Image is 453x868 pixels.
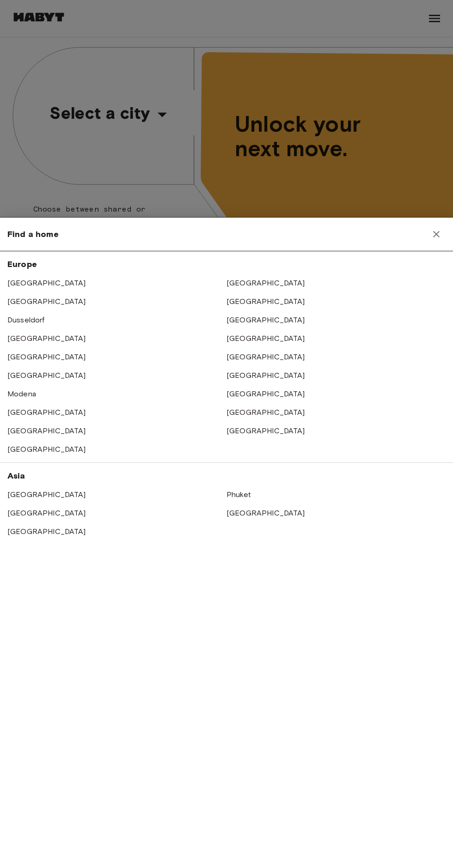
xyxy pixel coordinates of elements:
[226,279,305,287] a: [GEOGRAPHIC_DATA]
[7,389,36,398] a: Modena
[7,426,86,435] a: [GEOGRAPHIC_DATA]
[7,371,86,380] a: [GEOGRAPHIC_DATA]
[7,509,86,517] a: [GEOGRAPHIC_DATA]
[7,259,37,269] span: Europe
[7,352,86,361] a: [GEOGRAPHIC_DATA]
[226,334,305,343] a: [GEOGRAPHIC_DATA]
[226,509,305,517] a: [GEOGRAPHIC_DATA]
[7,279,86,287] a: [GEOGRAPHIC_DATA]
[7,229,59,240] span: Find a home
[7,490,86,499] a: [GEOGRAPHIC_DATA]
[7,408,86,417] a: [GEOGRAPHIC_DATA]
[7,471,25,481] span: Asia
[7,334,86,343] a: [GEOGRAPHIC_DATA]
[7,445,86,454] a: [GEOGRAPHIC_DATA]
[226,352,305,361] a: [GEOGRAPHIC_DATA]
[226,371,305,380] a: [GEOGRAPHIC_DATA]
[7,316,45,324] a: Dusseldorf
[226,426,305,435] a: [GEOGRAPHIC_DATA]
[226,297,305,306] a: [GEOGRAPHIC_DATA]
[226,408,305,417] a: [GEOGRAPHIC_DATA]
[226,490,251,499] a: Phuket
[7,527,86,536] a: [GEOGRAPHIC_DATA]
[226,389,305,398] a: [GEOGRAPHIC_DATA]
[226,316,305,324] a: [GEOGRAPHIC_DATA]
[7,297,86,306] a: [GEOGRAPHIC_DATA]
